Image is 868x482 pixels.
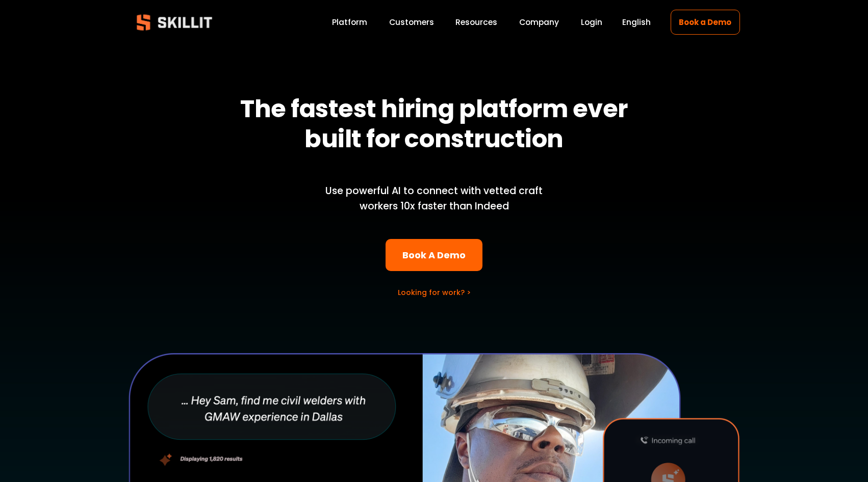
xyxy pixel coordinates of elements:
strong: The fastest hiring platform ever built for construction [240,92,632,156]
a: Company [519,15,559,29]
a: Looking for work? > [398,287,471,298]
a: Book a Demo [671,10,740,35]
a: Login [581,15,602,29]
a: Platform [332,15,367,29]
a: Customers [389,15,434,29]
div: language picker [622,15,651,29]
img: Skillit [128,7,221,38]
p: Use powerful AI to connect with vetted craft workers 10x faster than Indeed [308,183,560,215]
a: Book A Demo [386,239,483,271]
span: Resources [455,16,497,28]
a: folder dropdown [455,15,497,29]
span: English [622,16,651,28]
